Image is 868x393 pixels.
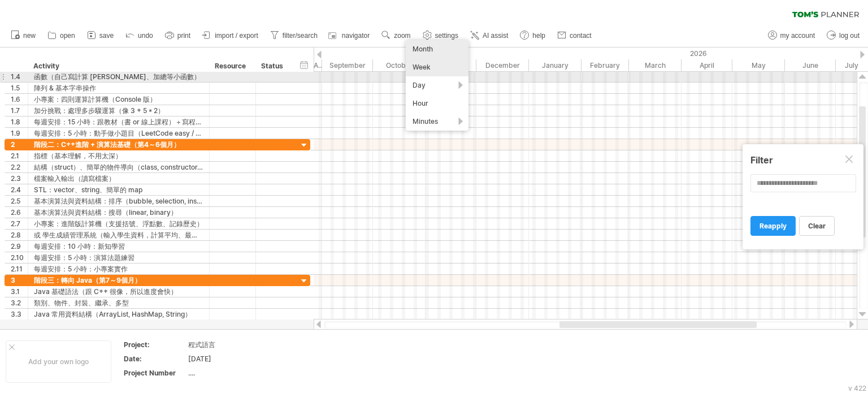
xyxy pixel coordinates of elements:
[799,216,835,236] a: clear
[34,71,203,82] div: 函數（自己寫計算 [PERSON_NAME]、加總等小函數）
[188,340,283,349] div: 程式語言
[848,384,866,392] div: v 422
[138,32,153,40] span: undo
[406,94,468,113] div: Hour
[750,154,856,166] div: Filter
[11,116,28,127] div: 1.8
[11,252,28,263] div: 2.10
[420,28,462,43] a: settings
[581,59,629,71] div: February 2026
[11,196,28,206] div: 2.5
[45,28,79,43] a: open
[34,264,203,274] div: 每週安排：5 小時：小專案實作
[34,241,203,252] div: 每週安排：10 小時：新知學習
[261,61,286,72] div: Status
[467,28,511,43] a: AI assist
[124,340,186,349] div: Project:
[750,216,796,236] a: reapply
[60,32,75,40] span: open
[8,28,39,43] a: new
[529,59,581,71] div: January 2026
[177,32,190,40] span: print
[517,28,549,43] a: help
[11,264,28,274] div: 2.11
[34,162,203,172] div: 結構（struct）、簡單的物件導向（class, constructor, method）
[34,218,203,229] div: 小專案：進階版計算機（支援括號、浮點數、記錄歷史）
[188,354,283,364] div: [DATE]
[34,173,203,184] div: 檔案輸入輸出（讀寫檔案）
[215,32,258,40] span: import / export
[188,368,283,378] div: ....
[394,32,410,40] span: zoom
[780,32,815,40] span: my account
[11,309,28,319] div: 3.3
[11,275,28,286] div: 3
[839,32,860,40] span: log out
[373,59,426,71] div: October 2025
[11,173,28,184] div: 2.3
[406,76,468,94] div: Day
[406,40,468,58] div: Month
[11,94,28,105] div: 1.6
[732,59,785,71] div: May 2026
[34,94,203,105] div: 小專案：四則運算計算機（Console 版）
[283,32,318,40] span: filter/search
[759,222,787,230] span: reapply
[11,162,28,172] div: 2.2
[11,286,28,297] div: 3.1
[785,59,836,71] div: June 2026
[34,139,203,150] div: 階段二：C++進階 + 演算法基礎（第4～6個月）
[123,28,157,43] a: undo
[34,105,203,116] div: 加分挑戰：處理多步驟運算（像 3 + 5 * 2）
[124,354,186,364] div: Date:
[11,105,28,116] div: 1.7
[570,32,592,40] span: contact
[342,32,370,40] span: navigator
[199,28,262,43] a: import / export
[84,28,117,43] a: save
[99,32,114,40] span: save
[808,222,826,230] span: clear
[34,184,203,195] div: STL：vector、string、簡單的 map
[322,59,373,71] div: September 2025
[327,28,373,43] a: navigator
[11,71,28,82] div: 1.4
[532,32,545,40] span: help
[34,286,203,297] div: Java 基礎語法（跟 C++ 很像，所以進度會快）
[824,28,863,43] a: log out
[34,297,203,308] div: 類別、物件、封裝、繼承、多型
[34,309,203,319] div: Java 常用資料結構（ArrayList, HashMap, String）
[23,32,36,40] span: new
[11,184,28,195] div: 2.4
[33,61,203,72] div: Activity
[34,128,203,139] div: 每週安排：5 小時：動手做小題目（LeetCode easy / AOJ / 基本練習題）
[435,32,458,40] span: settings
[11,128,28,139] div: 1.9
[267,28,321,43] a: filter/search
[11,139,28,150] div: 2
[34,83,203,93] div: 陣列 & 基本字串操作
[34,230,203,240] div: 或 學生成績管理系統（輸入學生資料，計算平均、最高分、排名）
[11,150,28,161] div: 2.1
[11,218,28,229] div: 2.7
[11,297,28,308] div: 3.2
[11,241,28,252] div: 2.9
[34,207,203,218] div: 基本演算法與資料結構：搜尋（linear, binary）
[765,28,818,43] a: my account
[11,230,28,240] div: 2.8
[406,113,468,131] div: Minutes
[162,28,194,43] a: print
[629,59,682,71] div: March 2026
[6,340,111,383] div: Add your own logo
[476,59,529,71] div: December 2025
[554,28,595,43] a: contact
[34,116,203,127] div: 每週安排：15 小時：跟教材（書 or 線上課程）＋寫程式練習
[215,61,249,72] div: Resource
[11,83,28,93] div: 1.5
[34,150,203,161] div: 指標（基本理解，不用太深）
[11,207,28,218] div: 2.6
[682,59,732,71] div: April 2026
[124,368,186,378] div: Project Number
[34,252,203,263] div: 每週安排：5 小時：演算法題練習
[34,196,203,206] div: 基本演算法與資料結構：排序（bubble, selection, insertion, quick）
